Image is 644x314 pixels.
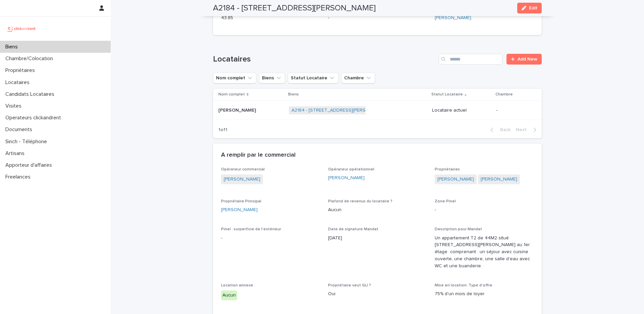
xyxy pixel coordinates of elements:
[328,167,374,171] span: Opérateur opérationnel
[435,227,482,231] span: Description pour Mandat
[221,206,258,213] a: [PERSON_NAME]
[221,14,320,22] p: 43.85
[213,3,376,13] h2: A2184 - [STREET_ADDRESS][PERSON_NAME]
[328,14,427,22] p: -
[3,103,27,109] p: Visites
[432,108,491,113] p: Locataire actuel
[328,174,365,182] a: [PERSON_NAME]
[3,115,66,121] p: Operateurs clickandrent
[221,227,281,231] span: Pinel : surperficie de l'extérieur
[221,152,296,159] h2: A remplir par le commercial
[485,127,513,133] button: Back
[3,150,30,157] p: Artisans
[3,79,35,86] p: Locataires
[3,139,52,145] p: Sinch - Téléphone
[288,73,338,83] button: Statut Locataire
[518,57,537,62] span: Add New
[221,235,320,242] p: -
[517,3,542,13] button: Edit
[213,73,256,83] button: Nom complet
[328,199,392,203] span: Plafond de revenus du locataire ?
[516,127,531,132] span: Next
[529,6,537,10] span: Edit
[3,44,23,50] p: Biens
[328,206,427,213] p: Aucun
[435,290,534,298] p: 75% d'un mois de loyer
[218,91,245,98] p: Nom complet
[495,91,513,98] p: Chambre
[341,73,375,83] button: Chambre
[328,283,371,287] span: Propriétaire veut GLI ?
[481,176,517,183] a: [PERSON_NAME]
[435,206,534,213] p: -
[3,174,36,180] p: Freelances
[328,290,427,298] p: Oui
[496,127,511,132] span: Back
[291,108,389,113] a: A2184 - [STREET_ADDRESS][PERSON_NAME]
[213,54,436,64] h1: Locataires
[3,55,58,62] p: Chambre/Colocation
[506,54,542,65] a: Add New
[224,176,260,183] a: [PERSON_NAME]
[435,235,534,270] p: Un appartement T2 de 44M2 situé [STREET_ADDRESS][PERSON_NAME] au 1er étage comprenant : un séjour...
[328,227,378,231] span: Date de signature Mandat
[221,167,265,171] span: Opérateur commercial
[435,283,492,287] span: Mise en location: Type d'offre
[221,290,237,300] div: Aucun
[288,91,299,98] p: Biens
[259,73,285,83] button: Biens
[513,127,542,133] button: Next
[3,126,38,133] p: Documents
[328,235,427,242] p: [DATE]
[435,14,471,22] a: [PERSON_NAME]
[213,122,233,138] p: 1 of 1
[221,283,253,287] span: Location annexe
[431,91,463,98] p: Statut Locataire
[5,22,38,35] img: UCB0brd3T0yccxBKYDjQ
[213,101,542,120] tr: [PERSON_NAME][PERSON_NAME] A2184 - [STREET_ADDRESS][PERSON_NAME] Locataire actuel-
[3,162,57,168] p: Apporteur d'affaires
[221,199,261,203] span: Propriétaire Principal
[3,91,60,97] p: Candidats Locataires
[439,54,502,65] input: Search
[3,67,40,74] p: Propriétaires
[496,108,531,113] p: -
[435,199,456,203] span: Zone Pinel
[218,106,257,113] p: [PERSON_NAME]
[437,176,474,183] a: [PERSON_NAME]
[435,167,460,171] span: Propriétaires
